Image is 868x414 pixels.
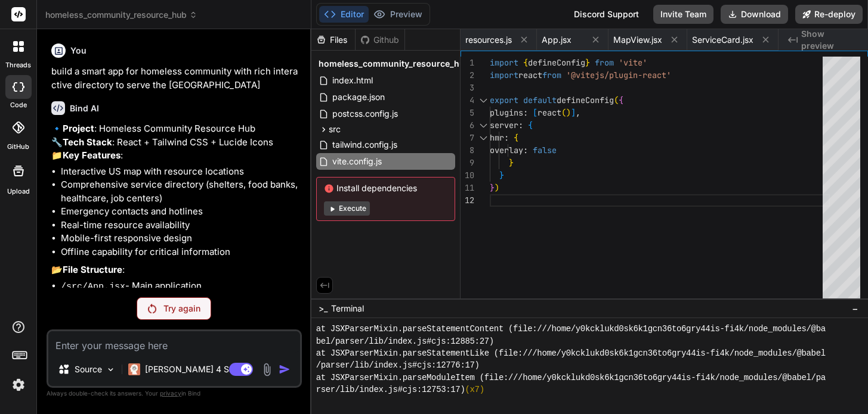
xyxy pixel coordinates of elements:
span: hmr [490,132,504,143]
li: Comprehensive service directory (shelters, food banks, healthcare, job centers) [61,178,299,205]
span: : [518,120,523,130]
button: Download [721,5,788,24]
span: package.json [331,90,386,104]
span: index.html [331,73,374,88]
span: import [490,57,518,68]
span: /parser/lib/index.js#cjs:12776:17) [316,359,480,371]
div: 9 [461,157,474,169]
span: [ [533,107,538,118]
span: default [523,95,557,105]
img: icon [279,363,291,375]
span: ) [566,107,571,118]
span: export [490,95,518,105]
li: Real-time resource availability [61,219,299,232]
span: plugins [490,107,523,118]
div: Discord Support [567,5,646,24]
span: at JSXParserMixin.parseStatementLike (file:///home/y0kcklukd0sk6k1gcn36to6gry44is-fi4k/node_modul... [316,347,826,359]
div: 5 [461,107,474,119]
button: − [850,299,861,318]
span: } [509,157,514,168]
div: 10 [461,169,474,182]
img: Retry [148,304,156,313]
img: Claude 4 Sonnet [128,363,140,375]
span: homeless_community_resource_hub [319,58,470,70]
span: ( [561,107,566,118]
span: , [576,107,580,118]
span: Show preview [801,28,858,52]
span: react [538,107,561,118]
span: ( [614,95,619,105]
span: ] [571,107,576,118]
span: : [523,145,528,155]
span: tailwind.config.js [331,138,399,152]
span: react [518,70,542,80]
img: settings [8,375,29,395]
span: at JSXParserMixin.parseModuleItem (file:///home/y0kcklukd0sk6k1gcn36to6gry44is-fi4k/node_modules/... [316,372,826,384]
span: defineConfig [557,95,614,105]
li: Interactive US map with resource locations [61,165,299,179]
strong: File Structure [63,264,122,275]
p: build a smart app for homeless community with rich interactive directory to serve the [GEOGRAPHIC... [51,65,299,92]
div: 6 [461,119,474,132]
strong: Tech Stack [63,136,112,148]
p: Source [75,363,102,375]
span: ServiceCard.jsx [692,34,753,46]
div: 7 [461,132,474,144]
span: : [523,107,528,118]
span: at JSXParserMixin.parseStatementContent (file:///home/y0kcklukd0sk6k1gcn36to6gry44is-fi4k/node_mo... [316,323,826,335]
span: '@vitejs/plugin-react' [566,70,671,80]
span: homeless_community_resource_hub [45,9,197,21]
span: bel/parser/lib/index.js#cjs:12885:27) [316,335,494,347]
span: Terminal [331,303,364,315]
div: Files [311,34,355,46]
h6: Bind AI [70,102,99,114]
button: Re-deploy [795,5,863,24]
span: { [528,120,533,130]
span: } [585,57,590,68]
label: Upload [7,186,30,197]
span: false [533,145,557,155]
button: Invite Team [653,5,713,24]
div: 1 [461,57,474,69]
img: attachment [260,363,274,376]
span: rser/lib/index.js#cjs:12753:17) [316,384,465,396]
span: 'vite' [619,57,647,68]
strong: Key Features [63,150,121,161]
span: src [329,123,341,135]
span: resources.js [465,34,512,46]
span: Install dependencies [324,182,447,194]
button: Execute [324,201,370,216]
div: 11 [461,182,474,194]
span: { [514,132,518,143]
div: 3 [461,82,474,94]
span: import [490,70,518,80]
span: } [499,170,504,180]
span: >_ [319,303,328,315]
span: App.jsx [542,34,572,46]
div: 8 [461,144,474,157]
li: Emergency contacts and hotlines [61,205,299,219]
span: overlay [490,145,523,155]
span: MapView.jsx [613,34,662,46]
label: GitHub [7,142,29,152]
strong: Project [63,123,94,134]
li: Offline capability for critical information [61,245,299,259]
div: 2 [461,69,474,82]
p: [PERSON_NAME] 4 S.. [145,363,234,375]
span: { [523,57,528,68]
span: (x7) [465,384,484,396]
span: postcss.config.js [331,107,399,121]
span: } [490,182,495,193]
span: − [852,303,858,315]
button: Editor [319,6,369,23]
span: server [490,120,518,130]
code: /src/App.jsx [61,282,125,292]
span: from [595,57,614,68]
label: threads [5,60,31,70]
span: vite.config.js [331,154,383,169]
p: Try again [163,303,200,315]
div: Click to collapse the range. [475,132,491,144]
span: from [542,70,561,80]
p: Always double-check its answers. Your in Bind [47,388,302,399]
button: Preview [369,6,427,23]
